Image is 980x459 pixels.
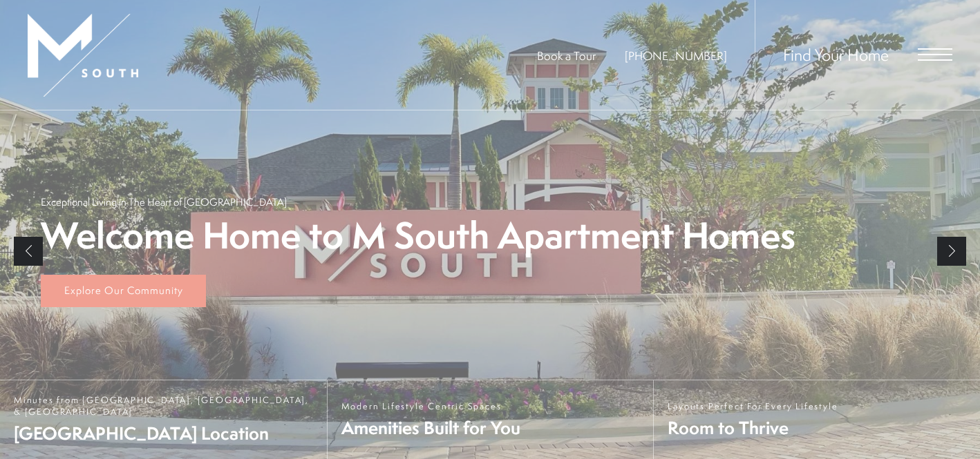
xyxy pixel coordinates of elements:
span: Room to Thrive [668,416,838,440]
span: Minutes from [GEOGRAPHIC_DATA], [GEOGRAPHIC_DATA], & [GEOGRAPHIC_DATA] [14,394,313,418]
span: Layouts Perfect For Every Lifestyle [668,400,838,412]
span: Explore Our Community [64,283,183,297]
button: Open Menu [918,48,952,61]
a: Modern Lifestyle Centric Spaces [327,380,654,459]
a: Find Your Home [783,43,889,66]
span: Amenities Built for You [341,416,520,440]
a: Previous [14,237,43,266]
a: Next [937,237,966,266]
a: Book a Tour [537,48,596,64]
img: MSouth [28,14,138,97]
a: Layouts Perfect For Every Lifestyle [653,380,980,459]
p: Exceptional Living in The Heart of [GEOGRAPHIC_DATA] [41,195,287,209]
a: Call Us at 813-570-8014 [625,48,727,64]
a: Explore Our Community [41,275,206,308]
p: Welcome Home to M South Apartment Homes [41,216,795,255]
span: Modern Lifestyle Centric Spaces [341,400,520,412]
span: [GEOGRAPHIC_DATA] Location [14,421,313,445]
span: [PHONE_NUMBER] [625,48,727,64]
